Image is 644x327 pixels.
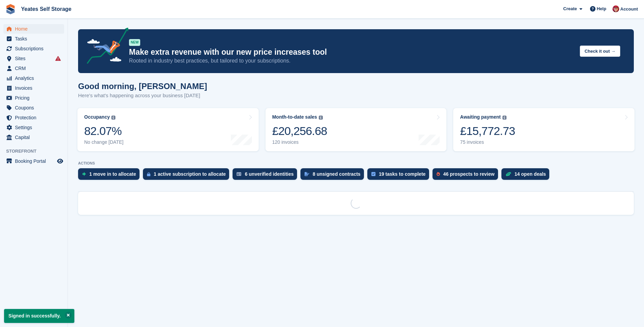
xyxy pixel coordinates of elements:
[84,124,124,138] div: 82.07%
[78,161,634,166] p: ACTIONS
[367,168,433,183] a: 19 tasks to complete
[3,83,64,93] a: menu
[3,156,64,166] a: menu
[129,47,574,57] p: Make extra revenue with our new price increases tool
[272,124,327,138] div: £20,256.68
[3,73,64,83] a: menu
[15,123,56,132] span: Settings
[15,103,56,113] span: Coupons
[379,171,426,177] div: 19 tasks to complete
[15,73,56,83] span: Analytics
[460,124,515,138] div: £15,772.73
[6,148,68,155] span: Storefront
[18,3,74,15] a: Yeates Self Storage
[233,168,300,183] a: 6 unverified identities
[515,171,546,177] div: 14 open deals
[313,171,361,177] div: 8 unsigned contracts
[81,28,129,66] img: price-adjustments-announcement-icon-8257ccfd72463d97f412b2fc003d46551f7dbcb40ab6d574587a9cd5c0d94...
[3,103,64,113] a: menu
[84,114,110,120] div: Occupancy
[272,114,317,120] div: Month-to-date sales
[563,5,577,12] span: Create
[3,93,64,103] a: menu
[129,39,140,46] div: NEW
[15,24,56,34] span: Home
[300,168,367,183] a: 8 unsigned contracts
[15,54,56,63] span: Sites
[460,114,501,120] div: Awaiting payment
[3,54,64,63] a: menu
[305,172,309,176] img: contract_signature_icon-13c848040528278c33f63329250d36e43548de30e8caae1d1a13099fd9432cc5.svg
[78,82,207,91] h1: Good morning, [PERSON_NAME]
[612,5,619,12] img: Wendie Tanner
[505,172,511,176] img: deal-1b604bf984904fb50ccaf53a9ad4b4a5d6e5aea283cecdc64d6e3604feb123c2.svg
[15,64,56,73] span: CRM
[15,113,56,122] span: Protection
[77,108,259,151] a: Occupancy 82.07% No change [DATE]
[15,93,56,103] span: Pricing
[129,57,574,65] p: Rooted in industry best practices, but tailored to your subscriptions.
[3,123,64,132] a: menu
[15,44,56,53] span: Subscriptions
[3,34,64,44] a: menu
[245,171,294,177] div: 6 unverified identities
[265,108,447,151] a: Month-to-date sales £20,256.68 120 invoices
[501,168,553,183] a: 14 open deals
[15,133,56,142] span: Capital
[89,171,136,177] div: 1 move in to allocate
[55,56,61,61] i: Smart entry sync failures have occurred
[3,44,64,53] a: menu
[237,172,241,176] img: verify_identity-adf6edd0f0f0b5bbfe63781bf79b02c33cf7c696d77639b501bdc392416b5a36.svg
[3,24,64,34] a: menu
[15,156,56,166] span: Booking Portal
[502,116,507,120] img: icon-info-grey-7440780725fd019a000dd9b08b2336e03edf1995a4989e88bcd33f0948082b44.svg
[437,172,440,176] img: prospect-51fa495bee0391a8d652442698ab0144808aea92771e9ea1ae160a38d050c398.svg
[272,139,327,145] div: 120 invoices
[111,116,115,120] img: icon-info-grey-7440780725fd019a000dd9b08b2336e03edf1995a4989e88bcd33f0948082b44.svg
[82,172,86,176] img: move_ins_to_allocate_icon-fdf77a2bb77ea45bf5b3d319d69a93e2d87916cf1d5bf7949dd705db3b84f3ca.svg
[3,133,64,142] a: menu
[580,46,620,57] button: Check it out →
[15,83,56,93] span: Invoices
[620,6,638,13] span: Account
[597,5,606,12] span: Help
[319,116,323,120] img: icon-info-grey-7440780725fd019a000dd9b08b2336e03edf1995a4989e88bcd33f0948082b44.svg
[460,139,515,145] div: 75 invoices
[154,171,226,177] div: 1 active subscription to allocate
[143,168,233,183] a: 1 active subscription to allocate
[443,171,495,177] div: 46 prospects to review
[371,172,375,176] img: task-75834270c22a3079a89374b754ae025e5fb1db73e45f91037f5363f120a921f8.svg
[84,139,124,145] div: No change [DATE]
[3,113,64,122] a: menu
[3,64,64,73] a: menu
[78,92,207,100] p: Here's what's happening across your business [DATE]
[4,309,74,323] p: Signed in successfully.
[5,4,16,14] img: stora-icon-8386f47178a22dfd0bd8f6a31ec36ba5ce8667c1dd55bd0f319d3a0aa187defe.svg
[56,157,64,165] a: Preview store
[433,168,501,183] a: 46 prospects to review
[78,168,143,183] a: 1 move in to allocate
[15,34,56,44] span: Tasks
[147,172,150,176] img: active_subscription_to_allocate_icon-d502201f5373d7db506a760aba3b589e785aa758c864c3986d89f69b8ff3...
[453,108,634,151] a: Awaiting payment £15,772.73 75 invoices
